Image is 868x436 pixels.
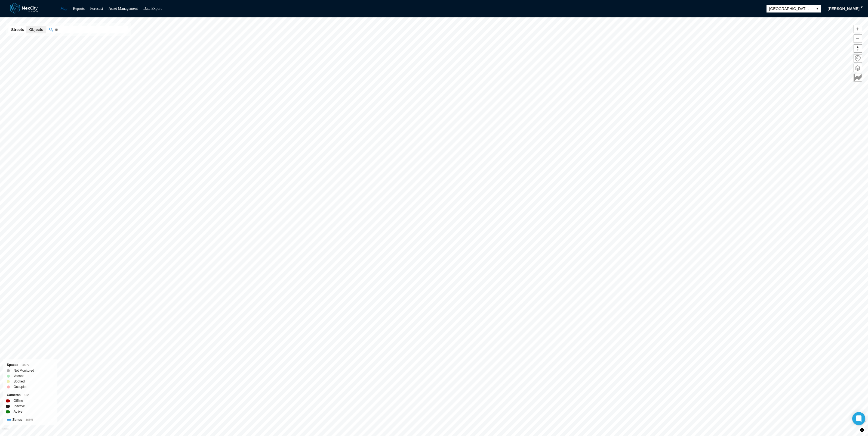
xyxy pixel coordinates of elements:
button: Zoom out [854,34,862,43]
label: Inactive [14,403,25,409]
label: Not Monitored [14,368,34,373]
label: Offline [14,398,23,403]
label: Vacant [14,373,23,379]
button: Home [854,54,862,62]
div: Zones [7,417,53,423]
label: Active [14,409,23,414]
button: Reset bearing to north [854,44,862,53]
a: Data Export [143,7,162,11]
div: Spaces [7,362,53,368]
a: Reports [73,7,85,11]
a: Map [60,7,67,11]
button: Zoom in [854,25,862,33]
span: Reset bearing to north [854,45,862,52]
span: Zoom out [854,35,862,43]
span: 162 [24,394,29,397]
button: Streets [8,26,27,33]
span: Streets [11,27,24,32]
span: Toggle attribution [860,427,864,433]
button: select [814,5,821,12]
span: Objects [29,27,43,32]
button: Toggle attribution [859,427,865,433]
div: Cameras [7,392,53,398]
span: [PERSON_NAME] [828,6,860,11]
button: Layers management [854,64,862,72]
span: Zoom in [854,25,862,33]
label: Booked [14,379,25,384]
button: Objects [26,26,46,33]
a: Mapbox homepage [2,428,9,434]
a: Asset Management [109,7,138,11]
button: Key metrics [854,74,862,82]
label: Occupied [14,384,27,390]
a: Forecast [90,7,103,11]
span: [GEOGRAPHIC_DATA][PERSON_NAME] [769,6,811,11]
button: [PERSON_NAME] [824,4,863,13]
span: 16343 [26,418,33,421]
span: 20277 [22,363,29,366]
